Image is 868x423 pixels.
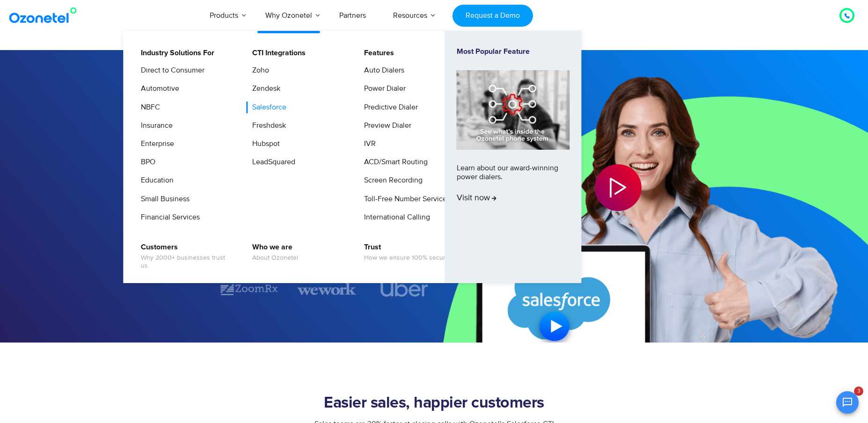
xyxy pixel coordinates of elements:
a: Direct to Consumer [135,65,206,76]
a: Small Business [135,193,191,205]
a: NBFC [135,102,161,113]
a: Features [358,47,395,59]
a: Enterprise [135,138,175,150]
span: About Ozonetel [252,254,298,262]
div: Image Carousel [142,280,434,297]
span: 3 [854,387,863,396]
button: Open chat [836,391,859,414]
a: Financial Services [135,211,201,223]
a: BPO [135,156,157,168]
h2: Easier sales, happier customers [142,394,727,413]
a: Screen Recording [358,175,424,186]
a: Automotive [135,83,181,95]
a: Power Dialer [358,83,407,95]
span: Visit now [457,193,496,204]
a: Education [135,175,175,186]
div: 1 / 7 [142,283,201,294]
a: IVR [358,138,377,150]
img: wework [297,280,356,297]
a: Auto Dialers [358,65,406,76]
a: LeadSquared [246,156,297,168]
img: zoomrx [219,280,278,297]
a: Most Popular FeatureLearn about our award-winning power dialers.Visit now [457,47,570,267]
a: Preview Dialer [358,120,413,131]
a: Insurance [135,120,174,131]
img: uber [381,280,429,297]
a: Predictive Dialer [358,102,419,113]
span: How we ensure 100% security [364,254,452,262]
img: phone-system-min.jpg [457,70,570,149]
a: Hubspot [246,138,281,150]
a: Zendesk [246,83,282,95]
a: Salesforce [246,102,288,113]
div: Play Video [595,164,642,211]
a: Request a Demo [452,5,532,27]
div: 2 / 7 [219,280,278,297]
a: Toll-Free Number Services [358,193,452,205]
div: 4 / 7 [375,280,434,297]
a: Industry Solutions For [135,47,216,59]
a: CustomersWhy 2000+ businesses trust us [135,241,234,271]
a: International Calling [358,211,431,223]
a: Who we areAbout Ozonetel [246,241,299,263]
a: Zoho [246,65,270,76]
a: TrustHow we ensure 100% security [358,241,453,263]
a: CTI Integrations [246,47,307,59]
a: Freshdesk [246,120,287,131]
span: Why 2000+ businesses trust us [141,254,233,270]
div: 3 / 7 [297,280,356,297]
a: ACD/Smart Routing [358,156,429,168]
